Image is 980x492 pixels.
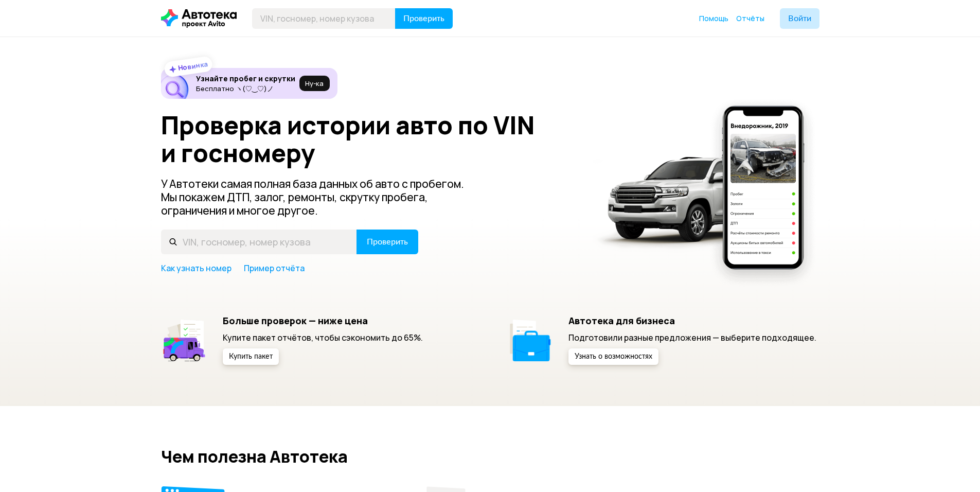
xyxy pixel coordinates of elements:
[568,315,816,326] h5: Автотека для бизнеса
[196,74,295,83] h6: Узнайте пробег и скрутки
[252,8,396,29] input: VIN, госномер, номер кузова
[161,447,819,466] h2: Чем полезна Автотека
[177,59,208,73] strong: Новинка
[305,79,324,87] span: Ну‑ка
[244,262,305,274] a: Пример отчёта
[367,238,408,246] span: Проверить
[357,230,418,254] button: Проверить
[161,111,579,167] h1: Проверка истории авто по VIN и госномеру
[161,262,231,274] a: Как узнать номер
[161,177,481,217] p: У Автотеки самая полная база данных об авто с пробегом. Мы покажем ДТП, залог, ремонты, скрутку п...
[780,8,819,29] button: Войти
[223,315,423,326] h5: Больше проверок — ниже цена
[229,353,273,360] span: Купить пакет
[223,332,423,343] p: Купите пакет отчётов, чтобы сэкономить до 65%.
[196,84,295,93] p: Бесплатно ヽ(♡‿♡)ノ
[223,348,279,365] button: Купить пакет
[403,14,444,23] span: Проверить
[161,230,357,254] input: VIN, госномер, номер кузова
[575,353,652,360] span: Узнать о возможностях
[568,332,816,343] p: Подготовили разные предложения — выберите подходящее.
[395,8,453,29] button: Проверить
[736,13,764,24] a: Отчёты
[699,13,728,24] a: Помощь
[568,348,658,365] button: Узнать о возможностях
[788,14,811,23] span: Войти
